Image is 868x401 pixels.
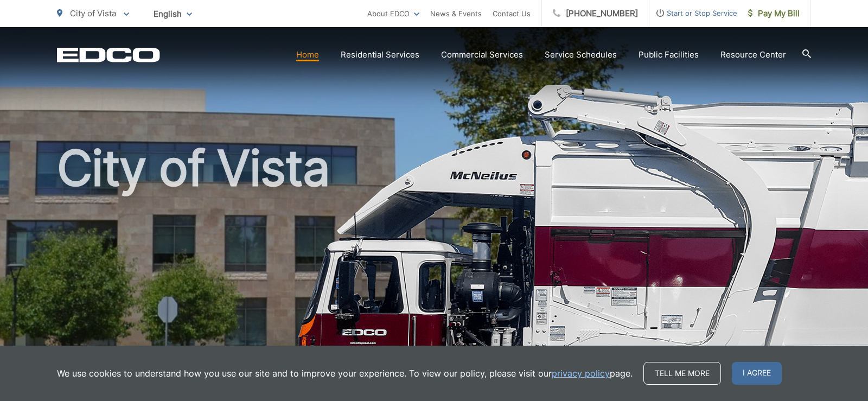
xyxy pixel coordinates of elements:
[441,48,523,61] a: Commercial Services
[720,48,786,61] a: Resource Center
[552,367,610,380] a: privacy policy
[748,7,800,20] span: Pay My Bill
[70,8,116,18] span: City of Vista
[430,7,482,20] a: News & Events
[145,4,200,23] span: English
[367,7,419,20] a: About EDCO
[639,48,699,61] a: Public Facilities
[341,48,419,61] a: Residential Services
[643,362,721,385] a: Tell me more
[545,48,617,61] a: Service Schedules
[57,367,633,380] p: We use cookies to understand how you use our site and to improve your experience. To view our pol...
[296,48,319,61] a: Home
[493,7,531,20] a: Contact Us
[732,362,782,385] span: I agree
[57,47,160,62] a: EDCD logo. Return to the homepage.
